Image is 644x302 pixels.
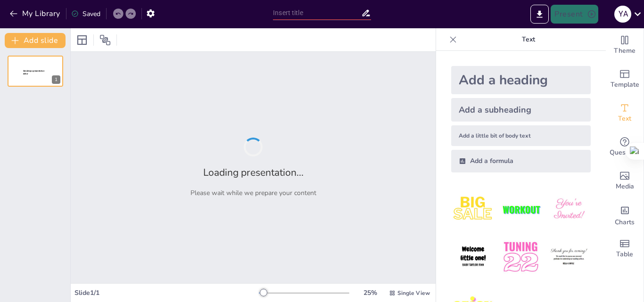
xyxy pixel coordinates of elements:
span: Charts [615,217,635,228]
div: Add ready made slides [606,62,644,96]
img: 4.jpeg [451,235,495,279]
span: Media [616,181,634,192]
img: 6.jpeg [547,235,591,279]
div: 1 [52,75,60,84]
div: 25 % [359,288,381,297]
span: Template [611,80,639,90]
span: Theme [614,46,636,56]
div: Add a table [606,232,644,266]
p: Text [461,28,596,51]
div: 1 [8,56,63,87]
button: Export to PowerPoint [530,5,549,24]
div: Add a little bit of body text [451,125,591,146]
span: Sendsteps presentation editor [23,70,44,75]
input: Insert title [273,6,361,20]
button: y a [614,5,631,24]
div: Slide 1 / 1 [74,288,259,297]
div: y a [614,6,631,23]
div: Add charts and graphs [606,198,644,232]
button: Add slide [5,33,66,48]
div: Layout [74,33,90,48]
h2: Loading presentation... [203,166,304,179]
img: 3.jpeg [547,188,591,231]
span: Table [616,249,633,260]
span: Questions [610,147,640,158]
div: Add images, graphics, shapes or video [606,164,644,198]
div: Saved [71,9,100,18]
img: 5.jpeg [499,235,543,279]
div: Get real-time input from your audience [606,130,644,164]
span: Position [99,34,111,46]
img: 1.jpeg [451,188,495,231]
div: Add a formula [451,150,591,172]
img: 2.jpeg [499,188,543,231]
div: Add a heading [451,66,591,94]
div: Change the overall theme [606,28,644,62]
button: Present [551,5,598,24]
div: Add a subheading [451,98,591,122]
span: Single View [397,289,430,297]
button: My Library [7,6,64,21]
p: Please wait while we prepare your content [190,188,316,197]
span: Text [618,114,631,124]
div: Add text boxes [606,96,644,130]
